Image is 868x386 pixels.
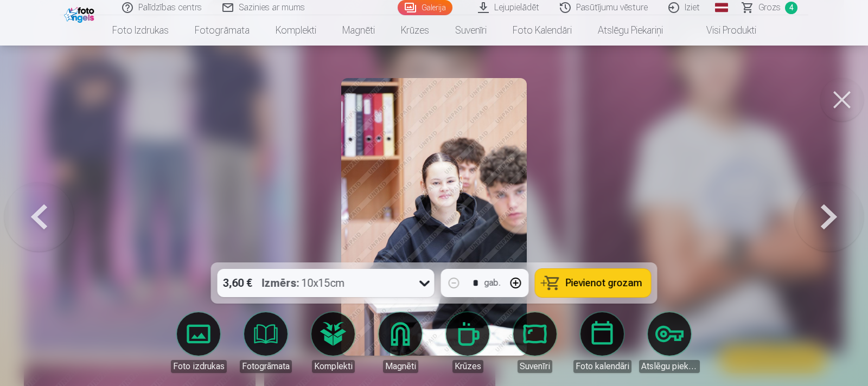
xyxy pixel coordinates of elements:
[182,15,263,46] a: Fotogrāmata
[240,360,292,373] div: Fotogrāmata
[585,15,676,46] a: Atslēgu piekariņi
[262,275,299,291] strong: Izmērs :
[218,269,258,297] div: 3,60 €
[437,312,498,373] a: Krūzes
[383,360,418,373] div: Magnēti
[303,312,363,373] a: Komplekti
[312,360,355,373] div: Komplekti
[500,15,585,46] a: Foto kalendāri
[518,360,552,373] div: Suvenīri
[785,2,797,14] span: 4
[168,312,229,373] a: Foto izdrukas
[566,278,642,288] span: Pievienot grozam
[99,15,182,46] a: Foto izdrukas
[452,360,483,373] div: Krūzes
[329,15,388,46] a: Magnēti
[262,269,345,297] div: 10x15cm
[171,360,227,373] div: Foto izdrukas
[535,269,651,297] button: Pievienot grozam
[505,312,565,373] a: Suvenīri
[573,360,631,373] div: Foto kalendāri
[676,15,769,46] a: Visi produkti
[64,4,97,23] img: /fa1
[639,312,700,373] a: Atslēgu piekariņi
[388,15,442,46] a: Krūzes
[572,312,633,373] a: Foto kalendāri
[442,15,500,46] a: Suvenīri
[263,15,329,46] a: Komplekti
[484,276,501,289] div: gab.
[639,360,700,373] div: Atslēgu piekariņi
[758,1,781,14] span: Grozs
[235,312,296,373] a: Fotogrāmata
[370,312,431,373] a: Magnēti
